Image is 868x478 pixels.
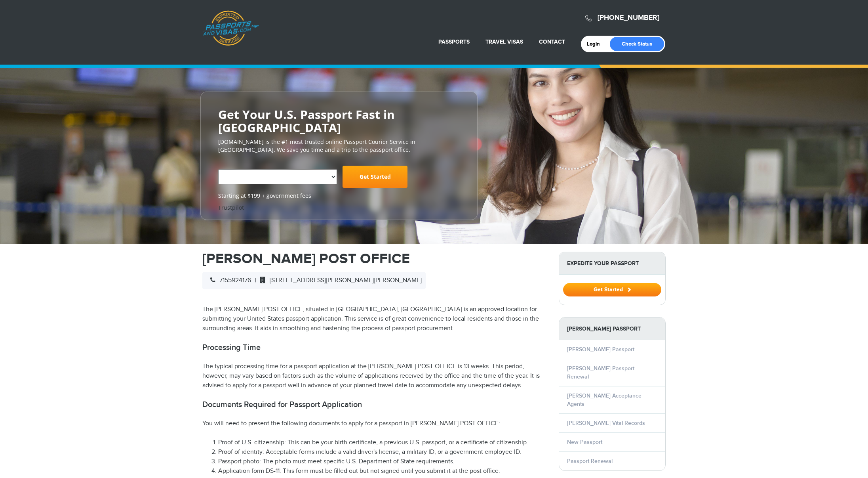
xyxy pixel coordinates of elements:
a: Login [587,41,605,47]
a: Get Started [343,166,407,188]
p: You will need to present the following documents to apply for a passport in [PERSON_NAME] POST OF... [202,419,547,428]
span: Starting at $199 + government fees [218,192,460,200]
a: Passports [438,38,470,45]
li: Application form DS-11: This form must be filled out but not signed until you submit it at the po... [218,467,547,476]
a: Travel Visas [485,38,523,45]
a: [PERSON_NAME] Acceptance Agents [567,392,641,407]
p: [DOMAIN_NAME] is the #1 most trusted online Passport Courier Service in [GEOGRAPHIC_DATA]. We sav... [218,138,460,154]
a: Get Started [563,286,661,293]
a: Trustpilot [218,204,244,211]
h2: Processing Time [202,343,547,352]
button: Get Started [563,283,661,296]
h2: Get Your U.S. Passport Fast in [GEOGRAPHIC_DATA] [218,108,460,134]
a: New Passport [567,439,602,445]
li: Passport photo: The photo must meet specific U.S. Department of State requirements. [218,457,547,467]
div: | [202,272,426,289]
a: Passports & [DOMAIN_NAME] [203,10,259,46]
a: [PERSON_NAME] Passport [567,346,634,353]
p: The typical processing time for a passport application at the [PERSON_NAME] POST OFFICE is 13 wee... [202,362,547,390]
a: [PERSON_NAME] Passport Renewal [567,365,634,380]
a: Passport Renewal [567,458,613,465]
h1: [PERSON_NAME] POST OFFICE [202,252,547,266]
span: [STREET_ADDRESS][PERSON_NAME][PERSON_NAME] [256,277,422,284]
strong: Expedite Your Passport [559,252,665,275]
strong: [PERSON_NAME] Passport [559,317,665,340]
h2: Documents Required for Passport Application [202,400,547,409]
p: The [PERSON_NAME] POST OFFICE, situated in [GEOGRAPHIC_DATA], [GEOGRAPHIC_DATA] is an approved lo... [202,305,547,333]
span: 7155924176 [206,277,251,284]
li: Proof of U.S. citizenship: This can be your birth certificate, a previous U.S. passport, or a cer... [218,438,547,447]
li: Proof of identity: Acceptable forms include a valid driver's license, a military ID, or a governm... [218,447,547,457]
a: [PHONE_NUMBER] [598,13,659,22]
a: Check Status [610,37,664,51]
a: Contact [539,38,565,45]
a: [PERSON_NAME] Vital Records [567,420,645,426]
